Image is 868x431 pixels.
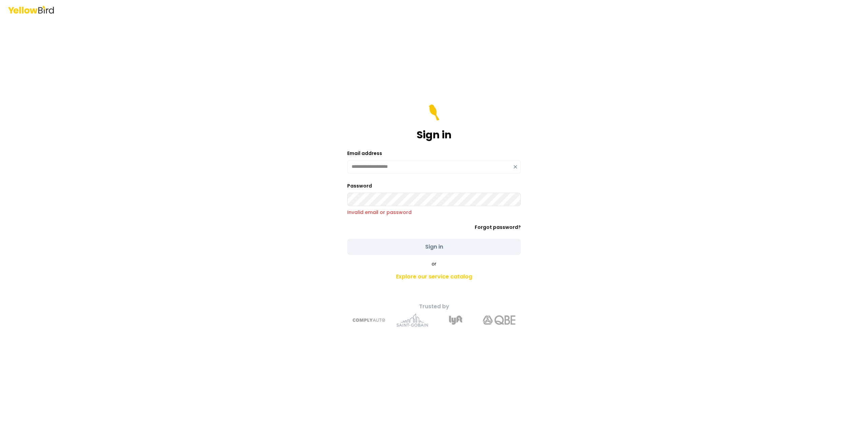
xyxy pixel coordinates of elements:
[315,302,553,311] p: Trusted by
[417,129,452,141] h1: Sign in
[432,260,436,267] span: or
[347,150,382,157] label: Email address
[315,270,553,283] a: Explore our service catalog
[347,182,372,189] label: Password
[347,209,521,216] p: Invalid email or password
[475,224,521,231] a: Forgot password?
